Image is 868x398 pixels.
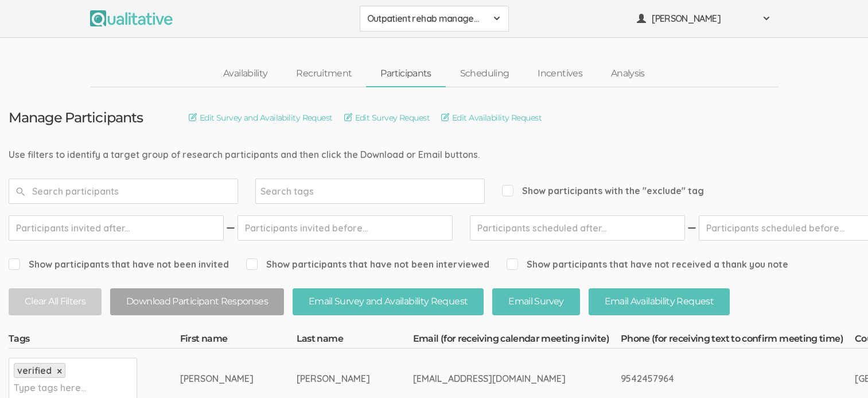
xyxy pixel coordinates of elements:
th: Email (for receiving calendar meeting invite) [413,333,621,349]
input: Participants invited after... [9,215,224,241]
a: Availability [209,61,282,86]
span: verified [17,365,52,376]
button: [PERSON_NAME] [629,6,779,32]
span: [PERSON_NAME] [652,12,755,25]
div: 9542457964 [621,372,812,385]
a: Analysis [597,61,659,86]
a: Scheduling [446,61,524,86]
input: Participants invited before... [238,215,453,241]
th: Phone (for receiving text to confirm meeting time) [621,333,855,349]
a: Participants [366,61,445,86]
button: Clear All Filters [9,288,102,315]
input: Participants scheduled after... [470,215,685,241]
th: Last name [297,333,413,349]
th: First name [180,333,297,349]
span: Show participants that have not been invited [9,258,229,271]
span: Show participants with the "exclude" tag [502,184,704,198]
img: dash.svg [686,215,698,241]
input: Type tags here... [14,380,85,395]
span: Show participants that have not been interviewed [246,258,489,271]
a: Incentives [523,61,597,86]
div: [PERSON_NAME] [297,372,370,385]
button: Download Participant Responses [110,288,284,315]
img: dash.svg [225,215,236,241]
span: Outpatient rehab management of no shows and cancellations [367,12,486,25]
a: Edit Survey and Availability Request [189,111,333,124]
div: [EMAIL_ADDRESS][DOMAIN_NAME] [413,372,578,385]
button: Outpatient rehab management of no shows and cancellations [360,6,509,32]
h3: Manage Participants [9,110,143,125]
div: [PERSON_NAME] [180,372,254,385]
iframe: Chat Widget [811,343,868,398]
a: Edit Availability Request [441,111,542,124]
a: Recruitment [282,61,366,86]
input: Search tags [260,184,332,199]
a: Edit Survey Request [344,111,430,124]
span: Show participants that have not received a thank you note [507,258,788,271]
img: Qualitative [90,10,173,26]
button: Email Availability Request [589,288,730,315]
input: Search participants [9,179,238,204]
th: Tags [9,333,180,349]
button: Email Survey [492,288,579,315]
button: Email Survey and Availability Request [293,288,484,315]
a: × [57,366,62,376]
